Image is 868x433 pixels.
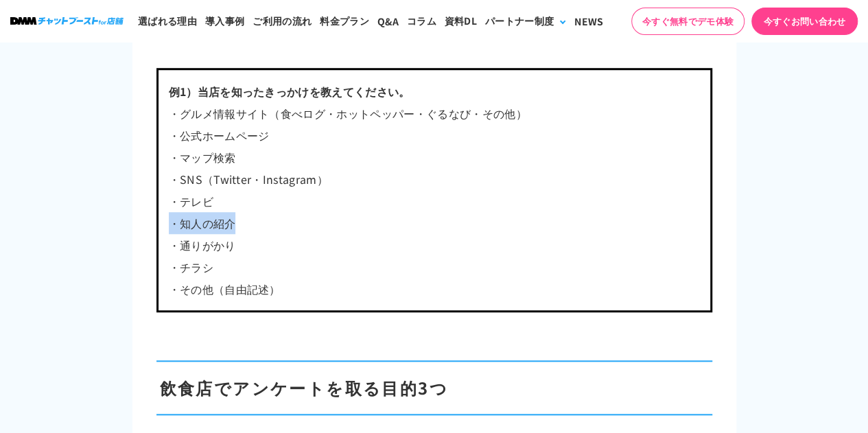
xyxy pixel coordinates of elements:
[169,234,700,256] p: ・通りがかり
[485,14,554,28] div: パートナー制度
[169,278,700,300] p: ・その他（自由記述）
[169,256,700,278] p: ・チラシ
[10,17,124,25] img: ロゴ
[169,124,700,146] p: ・公式ホームページ
[169,146,700,168] p: ・マップ検索
[631,8,744,35] a: 今すぐ無料でデモ体験
[169,168,700,190] p: ・SNS（Twitter・Instagram）
[169,190,700,212] p: ・テレビ
[751,8,858,35] a: 今すぐお問い合わせ
[169,102,700,124] p: ・グルメ情報サイト（食べログ・ホットペッパー・ぐるなび・その他）
[169,212,700,234] p: ・知人の紹介
[169,83,410,100] b: 例1）当店を知ったきっかけを教えてください。
[156,360,712,415] h2: 飲食店でアンケートを取る目的3つ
